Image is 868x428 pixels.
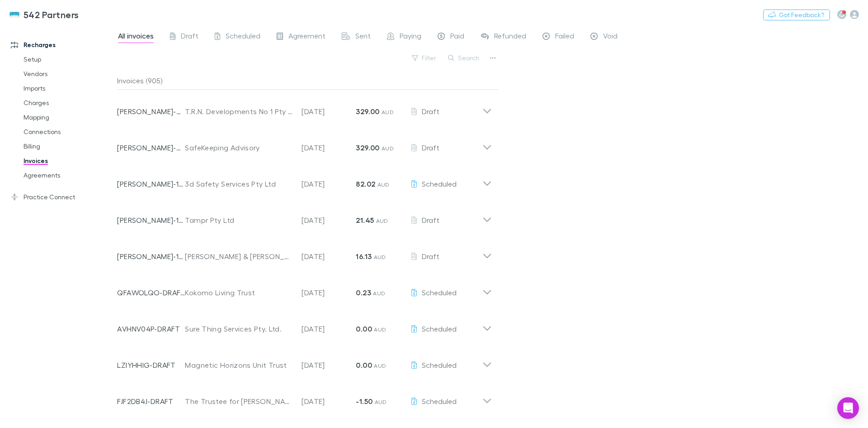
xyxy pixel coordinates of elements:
[185,323,292,334] div: Sure Thing Services Pty. Ltd.
[374,362,386,369] span: AUD
[302,142,356,153] p: [DATE]
[302,287,356,298] p: [DATE]
[117,178,185,189] p: [PERSON_NAME]-1530
[356,143,379,152] strong: 329.00
[356,397,373,406] strong: -1.50
[302,106,356,117] p: [DATE]
[110,162,499,198] div: [PERSON_NAME]-15303d Safety Services Pty Ltd[DATE]82.02 AUDScheduled
[14,168,122,183] a: Agreements
[356,288,371,297] strong: 0.23
[117,360,185,370] p: LZIYHHIG-DRAFT
[4,4,85,25] a: 542 Partners
[355,31,371,43] span: Sent
[356,179,375,188] strong: 82.02
[374,326,386,333] span: AUD
[110,126,499,162] div: [PERSON_NAME]-0752SafeKeeping Advisory[DATE]329.00 AUDDraft
[117,106,185,117] p: [PERSON_NAME]-0553
[422,143,439,152] span: Draft
[422,361,457,369] span: Scheduled
[185,360,292,370] div: Magnetic Horizons Unit Trust
[110,235,499,271] div: [PERSON_NAME]-1405[PERSON_NAME] & [PERSON_NAME][DATE]16.13 AUDDraft
[14,125,122,139] a: Connections
[185,178,292,189] div: 3d Safety Services Pty Ltd
[185,142,292,153] div: SafeKeeping Advisory
[763,10,830,20] button: Got Feedback?
[377,181,390,188] span: AUD
[24,9,79,20] h3: 542 Partners
[422,107,439,115] span: Draft
[14,139,122,154] a: Billing
[117,215,185,226] p: [PERSON_NAME]-1365
[422,252,439,260] span: Draft
[382,109,394,115] span: AUD
[14,81,122,96] a: Imports
[117,142,185,153] p: [PERSON_NAME]-0752
[185,287,292,298] div: Kokomo Living Trust
[110,90,499,126] div: [PERSON_NAME]-0553T.R.N. Developments No 1 Pty Ltd[DATE]329.00 AUDDraft
[422,179,457,188] span: Scheduled
[14,67,122,81] a: Vendors
[374,254,386,260] span: AUD
[14,52,122,67] a: Setup
[110,343,499,380] div: LZIYHHIG-DRAFTMagnetic Horizons Unit Trust[DATE]0.00 AUDScheduled
[302,178,356,189] p: [DATE]
[117,323,185,334] p: AVHNV04P-DRAFT
[356,361,372,370] strong: 0.00
[302,396,356,407] p: [DATE]
[494,31,526,43] span: Refunded
[185,106,292,117] div: T.R.N. Developments No 1 Pty Ltd
[382,145,394,152] span: AUD
[400,31,421,43] span: Paying
[356,324,372,333] strong: 0.00
[117,396,185,407] p: FJF2DB4J-DRAFT
[110,380,499,416] div: FJF2DB4J-DRAFTThe Trustee for [PERSON_NAME] Family Trust[DATE]-1.50 AUDScheduled
[302,323,356,334] p: [DATE]
[110,198,499,235] div: [PERSON_NAME]-1365Tampr Pty Ltd[DATE]21.45 AUDDraft
[376,217,388,224] span: AUD
[226,31,260,43] span: Scheduled
[356,107,379,116] strong: 329.00
[185,251,292,262] div: [PERSON_NAME] & [PERSON_NAME]
[356,216,374,225] strong: 21.45
[422,288,457,297] span: Scheduled
[375,399,387,405] span: AUD
[302,360,356,370] p: [DATE]
[9,9,20,20] img: 542 Partners's Logo
[422,324,457,333] span: Scheduled
[14,110,122,125] a: Mapping
[117,251,185,262] p: [PERSON_NAME]-1405
[443,53,485,63] button: Search
[185,215,292,226] div: Tampr Pty Ltd
[422,397,457,405] span: Scheduled
[302,215,356,226] p: [DATE]
[407,53,442,63] button: Filter
[110,307,499,343] div: AVHNV04P-DRAFTSure Thing Services Pty. Ltd.[DATE]0.00 AUDScheduled
[2,38,122,52] a: Recharges
[14,154,122,168] a: Invoices
[14,96,122,110] a: Charges
[450,31,464,43] span: Paid
[422,216,439,224] span: Draft
[555,31,574,43] span: Failed
[373,290,385,297] span: AUD
[185,396,292,407] div: The Trustee for [PERSON_NAME] Family Trust
[110,271,499,307] div: QFAWOLQO-DRAFTKokomo Living Trust[DATE]0.23 AUDScheduled
[302,251,356,262] p: [DATE]
[356,252,372,261] strong: 16.13
[837,397,859,419] div: Open Intercom Messenger
[603,31,618,43] span: Void
[181,31,198,43] span: Draft
[288,31,325,43] span: Agreement
[118,31,154,43] span: All invoices
[2,190,122,204] a: Practice Connect
[117,287,185,298] p: QFAWOLQO-DRAFT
